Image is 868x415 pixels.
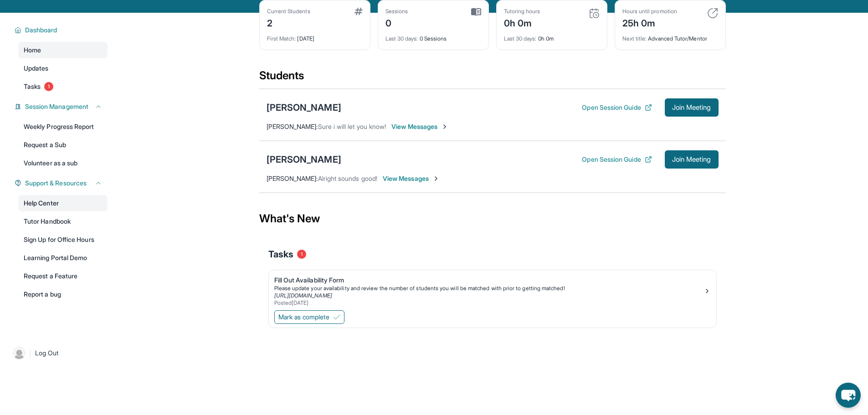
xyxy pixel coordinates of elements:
div: Hours until promotion [622,8,677,15]
span: Mark as complete [278,313,329,322]
div: Fill Out Availability Form [274,276,704,285]
img: user-img [13,347,26,359]
img: card [354,8,363,15]
div: Students [259,68,726,88]
div: Current Students [267,8,310,15]
button: Dashboard [21,26,102,35]
a: Learning Portal Demo [18,250,108,266]
div: 2 [267,15,310,30]
button: Open Session Guide [582,103,652,112]
button: Mark as complete [274,310,344,324]
a: Fill Out Availability FormPlease update your availability and review the number of students you w... [269,270,716,308]
div: 0h 0m [504,30,600,42]
span: 1 [44,82,53,91]
span: Home [24,46,41,55]
div: 0 Sessions [385,30,481,42]
div: 25h 0m [622,15,677,30]
a: [URL][DOMAIN_NAME] [274,292,332,299]
div: Tutoring hours [504,8,540,15]
button: chat-button [836,383,861,408]
a: Help Center [18,195,108,211]
span: Session Management [25,102,88,111]
a: Tasks1 [18,78,108,95]
span: Log Out [35,348,59,358]
img: card [471,8,481,16]
a: Home [18,42,108,58]
a: Updates [18,60,108,77]
button: Join Meeting [665,150,719,169]
button: Support & Resources [21,179,102,188]
button: Open Session Guide [582,155,652,164]
img: Chevron-Right [441,123,448,130]
span: Next title : [622,35,647,42]
div: Posted [DATE] [274,299,704,307]
span: View Messages [383,174,440,183]
div: What's New [259,199,726,239]
span: Join Meeting [672,105,711,110]
span: First Match : [267,35,296,42]
span: Last 30 days : [385,35,418,42]
span: | [29,348,31,359]
button: Session Management [21,102,102,111]
span: Updates [24,64,49,73]
a: Sign Up for Office Hours [18,231,108,248]
button: Join Meeting [665,98,719,117]
span: Sure i will let you know! [318,123,386,130]
img: card [707,8,718,19]
a: Request a Sub [18,137,108,153]
span: Alright sounds good! [318,174,377,182]
span: View Messages [391,122,448,131]
img: Chevron-Right [432,175,440,182]
div: [PERSON_NAME] [267,153,341,166]
a: Weekly Progress Report [18,118,108,135]
a: Report a bug [18,286,108,302]
span: Tasks [24,82,41,91]
span: 1 [297,250,306,259]
div: Advanced Tutor/Mentor [622,30,718,42]
img: Mark as complete [333,313,340,321]
span: [PERSON_NAME] : [267,174,318,182]
span: Support & Resources [25,179,87,188]
div: [DATE] [267,30,363,42]
img: card [589,8,600,19]
div: [PERSON_NAME] [267,101,341,114]
a: Tutor Handbook [18,213,108,230]
span: [PERSON_NAME] : [267,123,318,130]
div: Sessions [385,8,408,15]
a: Request a Feature [18,268,108,284]
span: Join Meeting [672,157,711,162]
div: Please update your availability and review the number of students you will be matched with prior ... [274,285,704,292]
span: Dashboard [25,26,57,35]
div: 0 [385,15,408,30]
span: Last 30 days : [504,35,537,42]
a: Volunteer as a sub [18,155,108,171]
span: Tasks [268,248,293,261]
div: 0h 0m [504,15,540,30]
a: |Log Out [9,343,108,363]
